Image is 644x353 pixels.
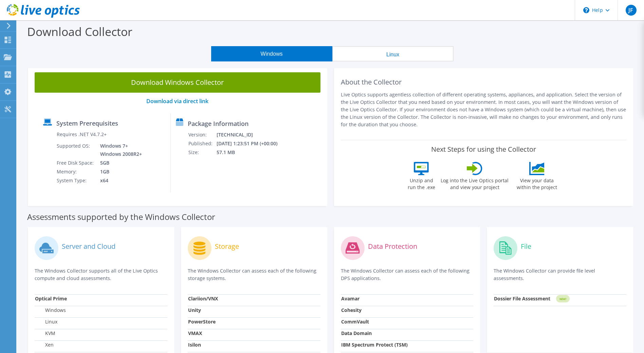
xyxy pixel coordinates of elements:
[341,318,369,325] strong: CommVault
[341,78,627,86] h2: About the Collector
[35,318,57,325] label: Linux
[406,175,437,191] label: Unzip and run the .exe
[35,72,320,93] a: Download Windows Collector
[626,5,637,16] span: JF
[27,24,132,39] label: Download Collector
[56,120,118,127] label: System Prerequisites
[95,142,143,159] td: Windows 7+ Windows 2008R2+
[494,267,626,282] p: The Windows Collector can provide file level assessments.
[494,295,550,302] strong: Dossier File Assessment
[341,341,408,348] strong: IBM Spectrum Protect (TSM)
[216,148,287,157] td: 57.1 MB
[341,91,627,128] p: Live Optics supports agentless collection of different operating systems, appliances, and applica...
[211,46,332,61] button: Windows
[341,307,362,313] strong: Cohesity
[188,307,201,313] strong: Unity
[56,167,95,176] td: Memory:
[215,243,239,250] label: Storage
[188,120,249,127] label: Package Information
[56,159,95,167] td: Free Disk Space:
[512,175,561,191] label: View your data within the project
[341,267,474,282] p: The Windows Collector can assess each of the following DPS applications.
[188,341,201,348] strong: Isilon
[188,267,320,282] p: The Windows Collector can assess each of the following storage systems.
[35,267,167,282] p: The Windows Collector supports all of the Live Optics compute and cloud assessments.
[341,330,372,336] strong: Data Domain
[583,7,589,13] svg: \n
[62,243,115,250] label: Server and Cloud
[56,142,95,159] td: Supported OS:
[95,176,143,185] td: x64
[56,176,95,185] td: System Type:
[35,330,55,337] label: KVM
[35,307,66,314] label: Windows
[188,130,216,139] td: Version:
[216,130,287,139] td: [TECHNICAL_ID]
[95,167,143,176] td: 1GB
[188,318,216,325] strong: PowerStore
[332,46,454,61] button: Linux
[95,159,143,167] td: 5GB
[368,243,417,250] label: Data Protection
[188,139,216,148] td: Published:
[35,341,54,348] label: Xen
[341,295,360,302] strong: Avamar
[216,139,287,148] td: [DATE] 1:23:51 PM (+00:00)
[188,330,202,336] strong: VMAX
[57,131,107,138] label: Requires .NET V4.7.2+
[521,243,531,250] label: File
[559,297,566,301] tspan: NEW!
[27,213,215,220] label: Assessments supported by the Windows Collector
[188,148,216,157] td: Size:
[188,295,218,302] strong: Clariion/VNX
[35,295,67,302] strong: Optical Prime
[431,145,536,153] label: Next Steps for using the Collector
[440,175,509,191] label: Log into the Live Optics portal and view your project
[146,97,208,105] a: Download via direct link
